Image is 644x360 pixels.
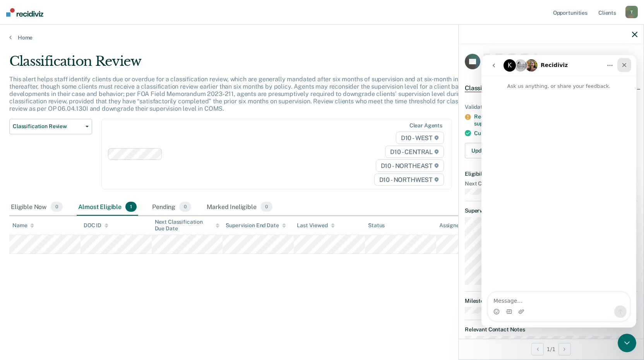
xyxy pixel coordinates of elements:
[385,146,444,158] span: D10 - CENTRAL
[151,199,193,216] div: Pending
[465,180,637,187] dt: Next Classification Due Date
[12,222,34,229] div: Name
[459,339,644,359] div: 1 / 1
[465,298,637,304] dt: Milestones
[625,6,638,18] div: T
[6,8,43,17] img: Recidiviz
[374,173,444,186] span: D10 - NORTHWEST
[618,334,636,352] iframe: Intercom live chat
[474,113,637,127] div: Recommended classification review date is [DATE], based on supervision start date and last classi...
[474,130,637,137] div: Currently eligible based on offense type and supervision
[409,122,442,129] div: Clear agents
[465,84,525,92] span: Classification Review
[465,171,637,177] dt: Eligibility Date
[84,222,108,229] div: DOC ID
[297,222,334,229] div: Last Viewed
[179,202,191,212] span: 0
[465,207,637,214] dt: Supervision
[376,159,444,172] span: D10 - NORTHEAST
[125,202,137,212] span: 1
[9,53,492,75] div: Classification Review
[439,222,476,229] div: Assigned to
[465,143,519,158] button: Update status
[155,219,220,232] div: Next Classification Due Date
[13,123,82,130] span: Classification Review
[226,222,286,229] div: Supervision End Date
[558,343,571,355] button: Next Opportunity
[368,222,385,229] div: Status
[9,199,64,216] div: Eligible Now
[531,343,544,355] button: Previous Opportunity
[9,34,635,41] a: Home
[465,104,637,110] div: Validated by data from COMS
[9,75,484,113] p: This alert helps staff identify clients due or overdue for a classification review, which are gen...
[459,76,644,101] div: Classification ReviewAlmost eligible
[260,202,272,212] span: 0
[465,326,637,333] dt: Relevant Contact Notes
[396,132,444,144] span: D10 - WEST
[51,202,63,212] span: 0
[481,55,636,327] iframe: Intercom live chat
[205,199,274,216] div: Marked Ineligible
[77,199,138,216] div: Almost Eligible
